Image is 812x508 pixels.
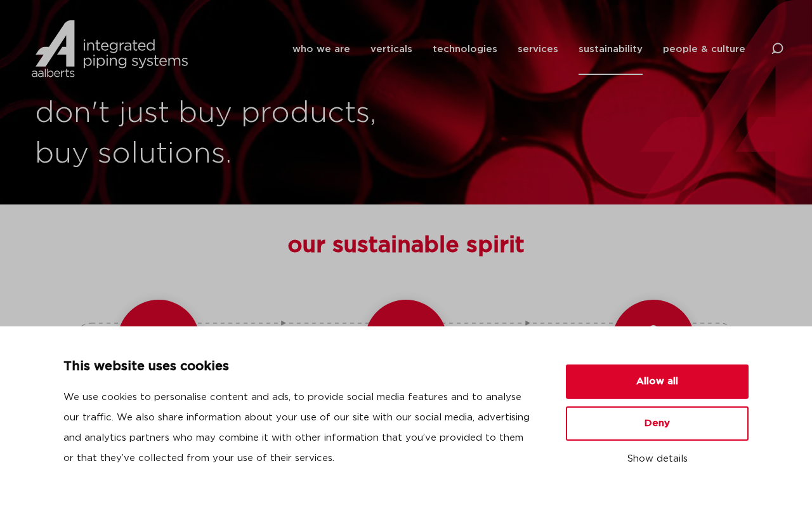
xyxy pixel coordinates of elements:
[63,357,535,377] p: This website uses cookies
[579,23,643,75] a: sustainability
[433,23,497,75] a: technologies
[35,230,777,262] h3: our sustainable spirit
[63,387,535,469] p: We use cookies to personalise content and ads, to provide social media features and to analyse ou...
[292,23,745,75] nav: Menu
[566,364,749,399] button: Allow all
[292,23,350,75] a: who we are
[370,23,412,75] a: verticals
[518,23,558,75] a: services
[566,406,749,441] button: Deny
[566,448,749,470] button: Show details
[35,93,400,175] h1: don't just buy products, buy solutions.
[663,23,745,75] a: people & culture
